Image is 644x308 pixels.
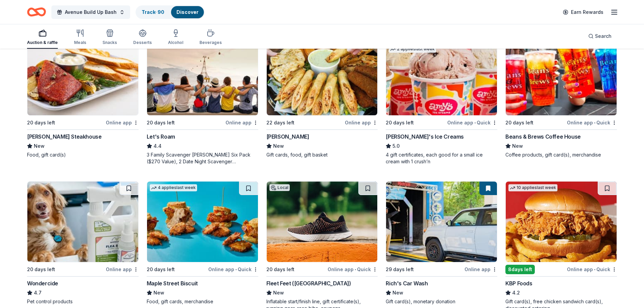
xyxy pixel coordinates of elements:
[447,118,497,127] div: Online app Quick
[147,35,258,115] img: Image for Let's Roam
[386,182,497,262] img: Image for Rich's Car Wash
[266,34,378,158] a: Image for Jimmy ChangasLocal22 days leftOnline app[PERSON_NAME]NewGift cards, food, gift basket
[386,265,414,274] div: 29 days left
[386,34,497,165] a: Image for Amy's Ice CreamsTop rated2 applieslast week20 days leftOnline app•Quick[PERSON_NAME]'s ...
[74,26,86,49] button: Meals
[153,142,162,150] span: 4.4
[27,151,139,158] div: Food, gift card(s)
[74,40,86,45] div: Meals
[199,40,222,45] div: Beverages
[594,120,595,125] span: •
[133,26,152,49] button: Desserts
[266,151,378,158] div: Gift cards, food, gift basket
[505,119,533,127] div: 20 days left
[27,133,101,141] div: [PERSON_NAME] Steakhouse
[512,142,523,150] span: New
[27,182,138,262] img: Image for Wondercide
[512,289,520,297] span: 4.2
[106,118,139,127] div: Online app
[345,118,378,127] div: Online app
[386,119,414,127] div: 20 days left
[147,182,258,262] img: Image for Maple Street Biscuit
[153,289,164,297] span: New
[102,40,117,45] div: Snacks
[147,151,258,165] div: 3 Family Scavenger [PERSON_NAME] Six Pack ($270 Value), 2 Date Night Scavenger [PERSON_NAME] Two ...
[147,34,258,165] a: Image for Let's Roam20 days leftOnline appLet's Roam4.43 Family Scavenger [PERSON_NAME] Six Pack ...
[133,40,152,45] div: Desserts
[386,298,497,305] div: Gift card(s), monetary donation
[34,142,45,150] span: New
[147,119,175,127] div: 20 days left
[102,26,117,49] button: Snacks
[269,184,290,191] div: Local
[147,265,175,274] div: 20 days left
[505,151,617,158] div: Coffee products, gift card(s), merchandise
[559,6,607,18] a: Earn Rewards
[27,265,55,274] div: 20 days left
[505,265,535,274] div: 8 days left
[106,265,139,274] div: Online app
[266,279,351,287] div: Fleet Feet ([GEOGRAPHIC_DATA])
[147,298,258,305] div: Food, gift cards, merchandise
[168,26,183,49] button: Alcohol
[34,289,42,297] span: 4.7
[508,184,557,191] div: 10 applies last week
[27,40,58,45] div: Auction & raffle
[147,133,175,141] div: Let's Roam
[266,133,309,141] div: [PERSON_NAME]
[208,265,258,274] div: Online app Quick
[266,265,294,274] div: 20 days left
[27,4,46,20] a: Home
[595,32,612,40] span: Search
[273,289,284,297] span: New
[389,46,436,53] div: 2 applies last week
[567,118,617,127] div: Online app Quick
[583,29,617,43] button: Search
[505,133,581,141] div: Beans & Brews Coffee House
[506,182,617,262] img: Image for KBP Foods
[199,26,222,49] button: Beverages
[147,181,258,305] a: Image for Maple Street Biscuit4 applieslast week20 days leftOnline app•QuickMaple Street BiscuitN...
[392,142,400,150] span: 5.0
[594,267,595,272] span: •
[225,118,258,127] div: Online app
[266,119,294,127] div: 22 days left
[267,182,378,262] img: Image for Fleet Feet (Houston)
[273,142,284,150] span: New
[27,181,139,305] a: Image for Wondercide20 days leftOnline appWondercide4.7Pet control products
[506,35,617,115] img: Image for Beans & Brews Coffee House
[474,120,476,125] span: •
[386,151,497,165] div: 4 gift certificates, each good for a small ice cream with 1 crush’n
[65,8,117,16] span: Avenue Build Up Bash
[464,265,497,274] div: Online app
[386,133,464,141] div: [PERSON_NAME]'s Ice Creams
[168,40,183,45] div: Alcohol
[386,35,497,115] img: Image for Amy's Ice Creams
[505,279,532,287] div: KBP Foods
[27,26,58,49] button: Auction & raffle
[147,279,198,287] div: Maple Street Biscuit
[567,265,617,274] div: Online app Quick
[27,35,138,115] img: Image for Perry's Steakhouse
[386,279,428,287] div: Rich's Car Wash
[150,184,197,191] div: 4 applies last week
[328,265,378,274] div: Online app Quick
[355,267,356,272] span: •
[267,35,378,115] img: Image for Jimmy Changas
[142,9,164,15] a: Track· 90
[392,289,403,297] span: New
[27,298,139,305] div: Pet control products
[136,5,205,19] button: Track· 90Discover
[386,181,497,305] a: Image for Rich's Car Wash29 days leftOnline appRich's Car WashNewGift card(s), monetary donation
[176,9,198,15] a: Discover
[27,119,55,127] div: 20 days left
[51,5,130,19] button: Avenue Build Up Bash
[27,34,139,158] a: Image for Perry's Steakhouse2 applieslast week20 days leftOnline app[PERSON_NAME] SteakhouseNewFo...
[505,34,617,158] a: Image for Beans & Brews Coffee House20 days leftOnline app•QuickBeans & Brews Coffee HouseNewCoff...
[27,279,58,287] div: Wondercide
[235,267,237,272] span: •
